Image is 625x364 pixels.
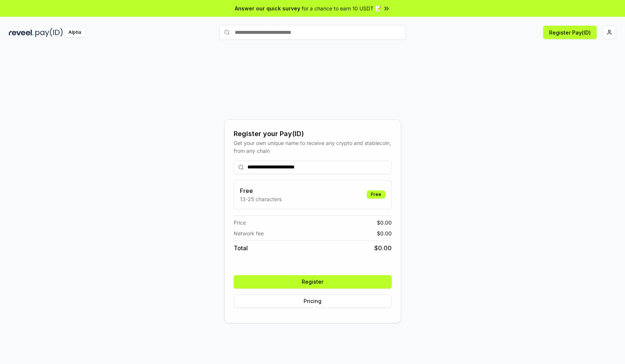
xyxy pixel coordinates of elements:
div: Free [367,190,385,199]
img: pay_id [35,28,63,37]
span: $ 0.00 [374,244,392,252]
button: Pricing [234,294,392,308]
span: Price [234,219,246,226]
span: for a chance to earn 10 USDT 📝 [302,4,381,12]
span: Answer our quick survey [235,4,300,12]
button: Register [234,275,392,289]
div: Alpha [64,28,85,37]
span: $ 0.00 [377,229,392,237]
img: reveel_dark [9,28,34,37]
h3: Free [240,186,282,195]
span: $ 0.00 [377,219,392,226]
div: Get your own unique name to receive any crypto and stablecoin, from any chain [234,139,392,155]
span: Network fee [234,229,264,237]
p: 13-25 characters [240,195,282,203]
span: Total [234,244,248,252]
div: Register your Pay(ID) [234,129,392,139]
button: Register Pay(ID) [543,26,597,39]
